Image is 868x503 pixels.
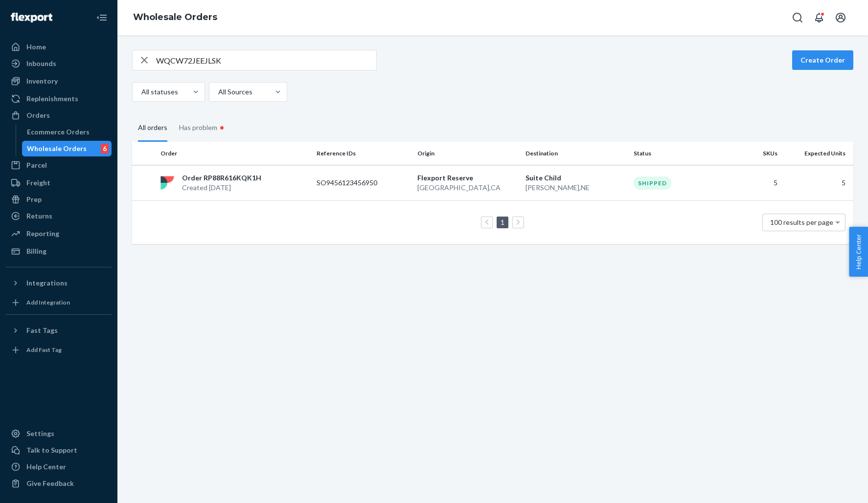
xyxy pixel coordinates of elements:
p: Suite Child [525,173,626,183]
div: Fast Tags [26,326,58,335]
th: SKUs [731,142,781,165]
div: Freight [26,178,50,188]
button: Give Feedback [6,476,112,491]
p: [GEOGRAPHIC_DATA] , CA [417,183,518,193]
a: Settings [6,426,112,441]
div: Prep [26,195,42,204]
span: 100 results per page [770,218,833,226]
a: Home [6,39,112,55]
a: Help Center [6,459,112,475]
a: Talk to Support [6,442,112,458]
p: [PERSON_NAME] , NE [525,183,626,193]
td: 5 [781,165,853,201]
div: Add Fast Tag [26,346,62,354]
input: Search orders [156,50,376,70]
a: Ecommerce Orders [22,124,112,140]
div: Inventory [26,76,58,86]
div: Help Center [26,462,66,472]
a: Add Fast Tag [6,342,112,358]
th: Origin [413,142,522,165]
p: Order RP88R616KQK1H [182,173,261,183]
a: Replenishments [6,91,112,107]
div: Shipped [634,176,671,190]
button: Open Search Box [788,8,807,27]
div: Settings [26,429,54,438]
div: Give Feedback [26,479,74,488]
div: Has problem [179,113,227,142]
button: Open account menu [831,8,850,27]
button: Fast Tags [6,323,112,338]
img: flexport logo [160,176,174,190]
a: Add Integration [6,295,112,310]
button: Help Center [849,227,868,277]
img: Flexport logo [11,13,52,22]
div: Replenishments [26,94,78,104]
a: Orders [6,108,112,123]
button: Create Order [792,50,853,70]
th: Expected Units [781,142,853,165]
a: Page 1 is your current page [499,218,506,226]
th: Destination [522,142,630,165]
a: Returns [6,208,112,224]
th: Order [157,142,313,165]
p: Flexport Reserve [417,173,518,183]
div: Returns [26,211,52,221]
div: Home [26,42,46,52]
a: Prep [6,192,112,207]
div: Reporting [26,229,59,239]
div: Talk to Support [26,445,77,455]
button: Close Navigation [92,8,112,27]
div: Parcel [26,160,47,170]
div: Inbounds [26,59,56,68]
p: Created [DATE] [182,183,261,193]
a: Reporting [6,226,112,241]
div: Ecommerce Orders [27,127,90,137]
th: Status [630,142,731,165]
div: 6 [101,144,109,153]
div: Billing [26,246,46,256]
a: Wholesale Orders6 [22,141,112,156]
ol: breadcrumbs [125,3,225,32]
div: All orders [138,115,167,142]
a: Freight [6,175,112,191]
th: Reference IDs [313,142,413,165]
input: All statuses [140,87,141,97]
a: Wholesale Orders [133,12,217,22]
button: Integrations [6,275,112,291]
div: Add Integration [26,298,70,306]
div: Wholesale Orders [27,144,87,153]
a: Billing [6,243,112,259]
div: Orders [26,110,50,120]
a: Inbounds [6,56,112,71]
input: All Sources [217,87,218,97]
a: Parcel [6,157,112,173]
p: SO9456123456950 [317,178,395,188]
td: 5 [731,165,781,201]
button: Open notifications [809,8,829,27]
div: Integrations [26,278,68,288]
div: • [217,121,227,134]
a: Inventory [6,73,112,89]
